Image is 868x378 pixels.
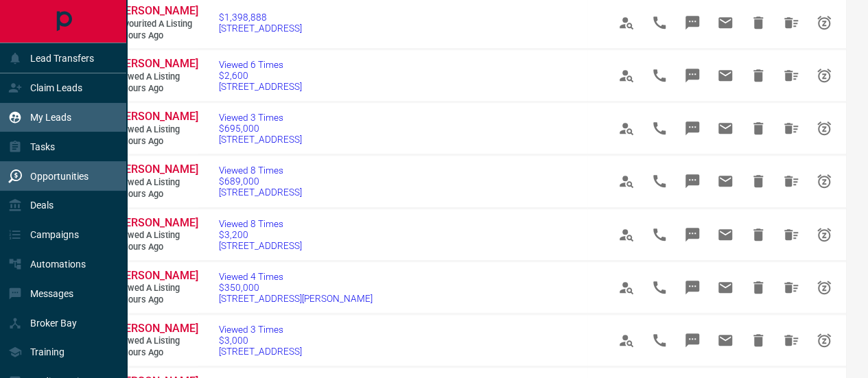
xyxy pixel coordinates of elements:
[610,165,643,198] span: View Profile
[219,346,302,357] span: [STREET_ADDRESS]
[219,134,302,145] span: [STREET_ADDRESS]
[742,165,775,198] span: Hide
[676,218,709,251] span: Message
[610,59,643,92] span: View Profile
[775,271,808,304] span: Hide All from Monica Isgut
[115,4,198,17] span: [PERSON_NAME]
[115,4,198,19] a: [PERSON_NAME]
[808,271,841,304] span: Snooze
[775,165,808,198] span: Hide All from Dorothy Yu
[115,163,198,176] span: [PERSON_NAME]
[115,163,198,177] a: [PERSON_NAME]
[219,293,373,304] span: [STREET_ADDRESS][PERSON_NAME]
[115,216,198,231] a: [PERSON_NAME]
[643,112,676,145] span: Call
[219,229,302,240] span: $3,200
[115,347,198,359] span: 9 hours ago
[115,241,198,253] span: 8 hours ago
[709,6,742,39] span: Email
[643,59,676,92] span: Call
[219,218,302,229] span: Viewed 8 Times
[115,177,198,189] span: Viewed a Listing
[115,294,198,306] span: 9 hours ago
[115,335,198,347] span: Viewed a Listing
[115,83,198,95] span: 6 hours ago
[643,6,676,39] span: Call
[219,324,302,357] a: Viewed 3 Times$3,000[STREET_ADDRESS]
[115,216,198,229] span: [PERSON_NAME]
[219,165,302,198] a: Viewed 8 Times$689,000[STREET_ADDRESS]
[610,6,643,39] span: View Profile
[742,112,775,145] span: Hide
[115,110,198,124] a: [PERSON_NAME]
[115,230,198,241] span: Viewed a Listing
[219,176,302,187] span: $689,000
[219,271,373,304] a: Viewed 4 Times$350,000[STREET_ADDRESS][PERSON_NAME]
[709,271,742,304] span: Email
[219,218,302,251] a: Viewed 8 Times$3,200[STREET_ADDRESS]
[808,112,841,145] span: Snooze
[219,81,302,92] span: [STREET_ADDRESS]
[115,30,198,42] span: 5 hours ago
[219,23,302,34] span: [STREET_ADDRESS]
[709,324,742,357] span: Email
[219,187,302,198] span: [STREET_ADDRESS]
[676,59,709,92] span: Message
[115,283,198,294] span: Viewed a Listing
[808,6,841,39] span: Snooze
[808,324,841,357] span: Snooze
[709,165,742,198] span: Email
[219,12,302,23] span: $1,398,888
[115,57,198,71] a: [PERSON_NAME]
[219,12,302,34] a: $1,398,888[STREET_ADDRESS]
[742,218,775,251] span: Hide
[610,218,643,251] span: View Profile
[775,112,808,145] span: Hide All from Nat R
[742,6,775,39] span: Hide
[115,71,198,83] span: Viewed a Listing
[676,112,709,145] span: Message
[115,19,198,30] span: Favourited a Listing
[676,165,709,198] span: Message
[676,271,709,304] span: Message
[115,322,198,335] span: [PERSON_NAME]
[115,57,198,70] span: [PERSON_NAME]
[808,165,841,198] span: Snooze
[115,110,198,123] span: [PERSON_NAME]
[709,112,742,145] span: Email
[643,218,676,251] span: Call
[709,59,742,92] span: Email
[610,324,643,357] span: View Profile
[115,269,198,282] span: [PERSON_NAME]
[643,324,676,357] span: Call
[676,6,709,39] span: Message
[219,240,302,251] span: [STREET_ADDRESS]
[643,165,676,198] span: Call
[610,112,643,145] span: View Profile
[219,70,302,81] span: $2,600
[219,324,302,335] span: Viewed 3 Times
[610,271,643,304] span: View Profile
[219,112,302,145] a: Viewed 3 Times$695,000[STREET_ADDRESS]
[219,112,302,123] span: Viewed 3 Times
[115,136,198,147] span: 7 hours ago
[775,6,808,39] span: Hide All from Ted Cushing
[219,335,302,346] span: $3,000
[742,271,775,304] span: Hide
[808,59,841,92] span: Snooze
[808,218,841,251] span: Snooze
[219,59,302,70] span: Viewed 6 Times
[643,271,676,304] span: Call
[775,324,808,357] span: Hide All from Kunaal Bhasin
[676,324,709,357] span: Message
[219,271,373,282] span: Viewed 4 Times
[219,123,302,134] span: $695,000
[219,165,302,176] span: Viewed 8 Times
[219,59,302,92] a: Viewed 6 Times$2,600[STREET_ADDRESS]
[709,218,742,251] span: Email
[775,59,808,92] span: Hide All from Nat R
[115,124,198,136] span: Viewed a Listing
[115,269,198,283] a: [PERSON_NAME]
[219,282,373,293] span: $350,000
[115,322,198,336] a: [PERSON_NAME]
